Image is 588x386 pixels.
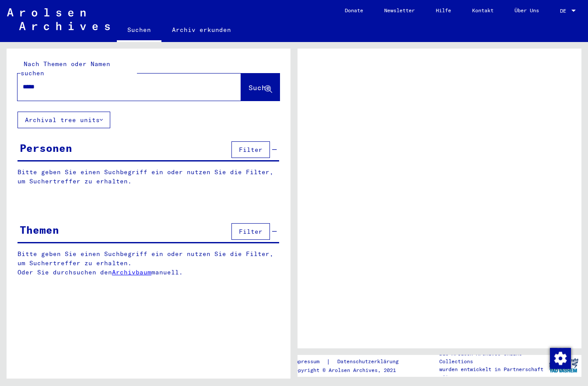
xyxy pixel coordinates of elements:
[7,8,110,30] img: Arolsen_neg.svg
[112,268,151,276] a: Archivbaum
[292,357,326,366] a: Impressum
[20,222,59,238] div: Themen
[21,60,110,77] mat-label: Nach Themen oder Namen suchen
[231,223,270,240] button: Filter
[239,146,262,154] span: Filter
[231,141,270,158] button: Filter
[161,19,241,40] a: Archiv erkunden
[292,357,409,366] div: |
[17,249,280,277] p: Bitte geben Sie einen Suchbegriff ein oder nutzen Sie die Filter, um Suchertreffer zu erhalten. O...
[292,366,409,374] p: Copyright © Arolsen Archives, 2021
[330,357,409,366] a: Datenschutzerklärung
[550,348,571,369] img: Zustimmung ändern
[549,347,570,368] div: Zustimmung ändern
[439,350,546,365] p: Die Arolsen Archives Online-Collections
[117,19,161,42] a: Suchen
[560,8,570,14] span: DE
[439,365,546,381] p: wurden entwickelt in Partnerschaft mit
[248,83,270,92] span: Suche
[241,74,280,101] button: Suche
[17,168,279,186] p: Bitte geben Sie einen Suchbegriff ein oder nutzen Sie die Filter, um Suchertreffer zu erhalten.
[17,112,110,128] button: Archival tree units
[239,228,262,235] span: Filter
[20,140,72,156] div: Personen
[547,354,580,376] img: yv_logo.png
